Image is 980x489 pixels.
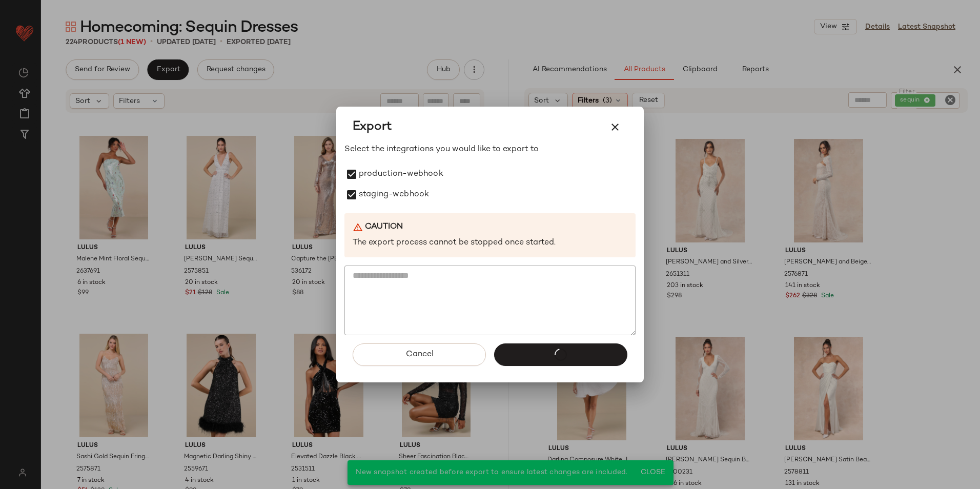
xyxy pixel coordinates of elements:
label: staging-webhook [359,185,429,205]
span: Export [353,119,392,135]
button: Cancel [353,343,486,366]
span: Cancel [405,350,433,359]
p: The export process cannot be stopped once started. [353,237,627,249]
b: Caution [365,221,403,233]
label: production-webhook [359,164,443,185]
p: Select the integrations you would like to export to [344,144,636,156]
